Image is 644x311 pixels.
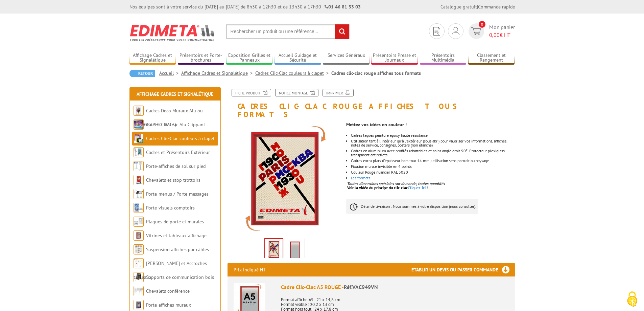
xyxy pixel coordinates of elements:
[351,133,515,137] li: Cadres laqués peinture epoxy haute résistance
[489,31,515,39] span: € HT
[468,52,515,64] a: Classement et Rangement
[226,52,273,64] a: Exposition Grilles et Panneaux
[281,283,509,291] div: Cadre Clic-Clac A5 ROUGE -
[325,4,361,10] strong: 01 46 81 33 03
[275,52,321,64] a: Accueil Guidage et Sécurité
[232,89,271,96] a: Fiche produit
[134,260,207,280] a: [PERSON_NAME] et Accroches tableaux
[335,24,349,39] input: rechercher
[420,52,467,64] a: Présentoirs Multimédia
[134,203,144,213] img: Porte-visuels comptoirs
[222,89,520,118] h1: Cadres clic-clac rouge affiches tous formats
[134,147,144,157] img: Cadres et Présentoirs Extérieur
[351,175,370,180] a: Les formats
[347,185,408,190] span: Voir la vidéo du principe du clic-clac
[134,189,144,199] img: Porte-menus / Porte-messages
[346,123,515,127] p: Mettez vos idées en couleur !
[134,230,144,241] img: Vitrines et tableaux affichage
[134,300,144,310] img: Porte-affiches muraux
[146,121,205,128] a: Cadres Clic-Clac Alu Clippant
[624,291,641,308] img: Cookies (fenêtre modale)
[478,4,515,10] a: Commande rapide
[129,3,361,10] div: Nos équipes sont à votre service du [DATE] au [DATE] de 8h30 à 12h30 et de 13h30 à 17h30
[181,70,255,76] a: Affichage Cadres et Signalétique
[344,284,378,290] span: Réf.VAC949VN
[489,31,500,38] span: 0,00
[146,205,195,211] a: Porte-visuels comptoirs
[440,4,477,10] a: Catalogue gratuit
[347,181,445,186] em: Toutes dimensions spéciales sur demande, toutes quantités
[134,217,144,227] img: Plaques de porte et murales
[234,263,266,276] p: Prix indiqué HT
[331,70,421,76] li: Cadres clic-clac rouge affiches tous formats
[134,258,144,268] img: Cimaises et Accroches tableaux
[178,52,224,64] a: Présentoirs et Porte-brochures
[265,239,283,260] img: cadres_aluminium_clic_clac_vac949vn_2.jpg
[146,302,191,308] a: Porte-affiches muraux
[146,149,210,155] a: Cadres et Présentoirs Extérieur
[129,52,176,64] a: Affichage Cadres et Signalétique
[351,170,515,174] li: Couleur Rouge nuancier RAL 3020
[146,177,200,183] a: Chevalets et stop trottoirs
[351,149,515,157] li: Cadres en aluminium avec profilés rabattables et coins angle droit 90°. Protecteur plexiglass tra...
[228,122,341,236] img: cadres_aluminium_clic_clac_vac949vn_2.jpg
[146,191,209,197] a: Porte-menus / Porte-messages
[351,159,515,163] li: Cadres extra-plats d'épaisseur hors tout 14 mm, utilisation sens portrait ou paysage
[146,163,206,169] a: Porte-affiches de sol sur pied
[134,286,144,296] img: Chevalets conférence
[134,161,144,171] img: Porte-affiches de sol sur pied
[226,24,350,39] input: Rechercher un produit ou une référence...
[129,70,155,77] a: Retour
[134,244,144,254] img: Suspension affiches par câbles
[467,23,515,39] a: devis rapide 0 Mon panier 0,00€ HT
[275,89,318,96] a: Notice Montage
[146,274,214,280] a: Supports de communication bois
[489,23,515,39] span: Mon panier
[146,135,215,141] a: Cadres Clic-Clac couleurs à clapet
[346,199,478,214] p: Délai de livraison : Nous sommes à votre disposition (nous consulter).
[134,108,203,128] a: Cadres Deco Muraux Alu ou [GEOGRAPHIC_DATA]
[129,20,216,45] img: Edimeta
[452,27,459,35] img: devis rapide
[351,164,515,169] li: Fixation murale invisible en 4 points
[159,70,181,76] a: Accueil
[146,232,207,239] a: Vitrines et tableaux affichage
[323,89,354,96] a: Imprimer
[471,27,481,35] img: devis rapide
[479,21,485,28] span: 0
[440,3,515,10] div: |
[255,70,331,76] a: Cadres Clic-Clac couleurs à clapet
[347,185,428,190] a: Voir la vidéo du principe du clic-clacCliquez-ici !
[411,263,515,276] h3: Etablir un devis ou passer commande
[146,288,190,294] a: Chevalets conférence
[146,246,209,252] a: Suspension affiches par câbles
[433,27,440,36] img: devis rapide
[134,133,144,143] img: Cadres Clic-Clac couleurs à clapet
[137,91,213,97] a: Affichage Cadres et Signalétique
[351,139,515,147] li: Utilisation tant à l'intérieur qu'à l'extérieur (sous abri) pour valoriser vos informations, affi...
[134,106,144,116] img: Cadres Deco Muraux Alu ou Bois
[620,288,644,311] button: Cookies (fenêtre modale)
[371,52,418,64] a: Présentoirs Presse et Journaux
[323,52,369,64] a: Services Généraux
[134,175,144,185] img: Chevalets et stop trottoirs
[287,240,303,261] img: cadre_rouge__vide.jpg
[146,219,204,225] a: Plaques de porte et murales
